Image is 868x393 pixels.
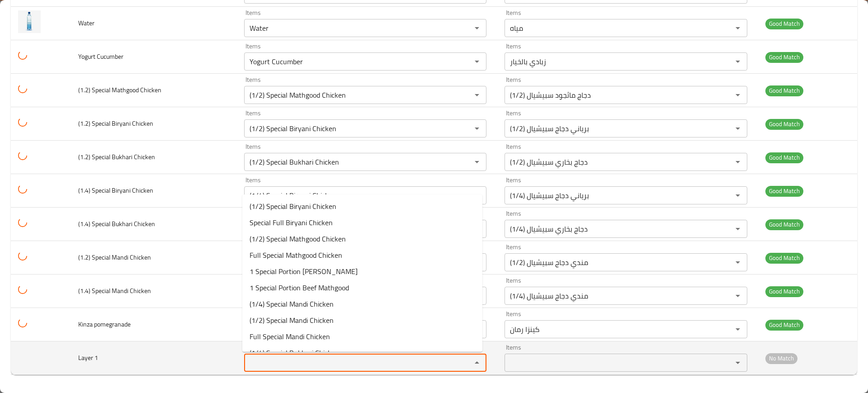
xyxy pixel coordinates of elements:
[765,186,803,196] span: Good Match
[471,189,483,202] button: Open
[765,353,797,364] span: No Match
[765,320,803,330] span: Good Match
[731,356,744,369] button: Open
[765,286,803,297] span: Good Match
[78,185,153,196] span: (1.4) Special Biryani Chicken
[78,151,155,163] span: (1.2) Special Bukhari Chicken
[731,55,744,68] button: Open
[78,352,98,364] span: Layer 1
[250,266,358,277] span: 1 Special Portion [PERSON_NAME]
[78,251,151,263] span: (1.2) Special Mandi Chicken
[731,256,744,269] button: Open
[78,118,153,129] span: (1.2) Special Biryani Chicken
[731,323,744,336] button: Open
[765,52,803,62] span: Good Match
[471,89,483,101] button: Open
[731,122,744,135] button: Open
[471,22,483,34] button: Open
[250,217,333,228] span: Special Full Biryani Chicken
[471,356,483,369] button: Close
[765,19,803,29] span: Good Match
[18,345,41,368] img: Layer 1
[731,189,744,202] button: Open
[250,315,334,326] span: (1/2) Special Mandi Chicken
[78,51,123,62] span: Yogurt Cucumber
[731,289,744,302] button: Open
[250,250,342,260] span: Full Special Mathgood Chicken
[471,55,483,68] button: Open
[78,17,94,29] span: Water
[250,201,336,212] span: (1/2) Special Biryani Chicken
[471,156,483,168] button: Open
[78,318,131,330] span: Kinza pomegranade
[78,285,151,297] span: (1.4) Special Mandi Chicken
[731,156,744,168] button: Open
[78,218,155,230] span: (1.4) Special Bukhari Chicken
[250,298,334,309] span: (1/4) Special Mandi Chicken
[765,119,803,129] span: Good Match
[765,152,803,163] span: Good Match
[731,89,744,101] button: Open
[765,253,803,263] span: Good Match
[18,10,41,33] img: Water
[765,219,803,230] span: Good Match
[731,223,744,235] button: Open
[250,347,339,358] span: (1/4) Special Bukhari Chicken
[250,233,346,244] span: (1/2) Special Mathgood Chicken
[250,331,330,342] span: Full Special Mandi Chicken
[250,282,349,293] span: 1 Special Portion Beef Mathgood
[731,22,744,34] button: Open
[78,84,161,96] span: (1.2) Special Mathgood Chicken
[471,122,483,135] button: Open
[765,85,803,96] span: Good Match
